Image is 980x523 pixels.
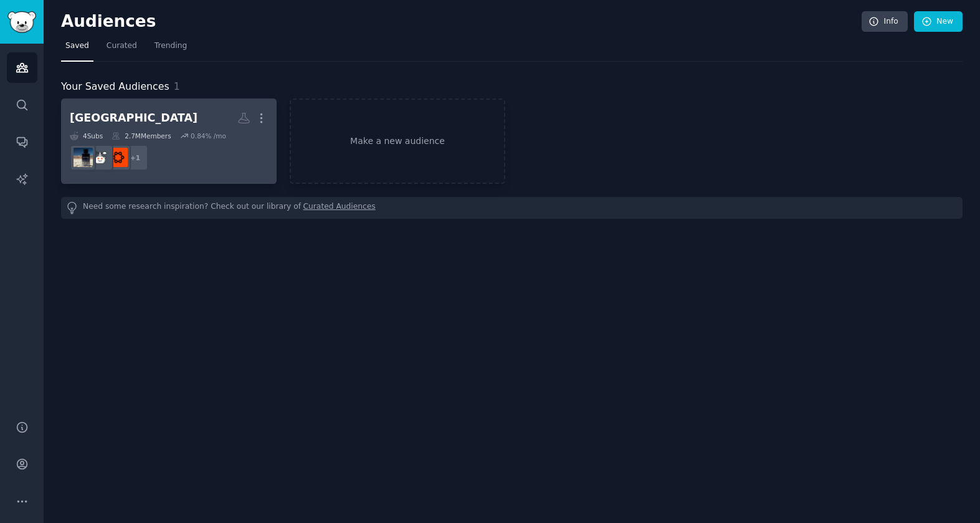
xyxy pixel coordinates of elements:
[191,132,226,140] div: 0.84 % /mo
[862,11,908,32] a: Info
[65,41,89,52] span: Saved
[102,36,141,62] a: Curated
[61,197,963,219] div: Need some research inspiration? Check out our library of
[74,148,93,167] img: Colognes
[108,148,128,167] img: fragranceclones
[290,98,505,184] a: Make a new audience
[91,148,110,167] img: fragrance
[174,80,180,92] span: 1
[155,41,187,52] span: Trending
[303,201,376,214] a: Curated Audiences
[70,132,103,140] div: 4 Sub s
[150,36,191,62] a: Trending
[61,79,169,95] span: Your Saved Audiences
[112,132,171,140] div: 2.7M Members
[61,36,93,62] a: Saved
[122,145,148,171] div: + 1
[7,11,36,33] img: GummySearch logo
[61,12,862,32] h2: Audiences
[107,41,137,52] span: Curated
[914,11,963,32] a: New
[61,98,277,184] a: [GEOGRAPHIC_DATA]4Subs2.7MMembers0.84% /mo+1fragranceclonesfragranceColognes
[70,110,197,126] div: [GEOGRAPHIC_DATA]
